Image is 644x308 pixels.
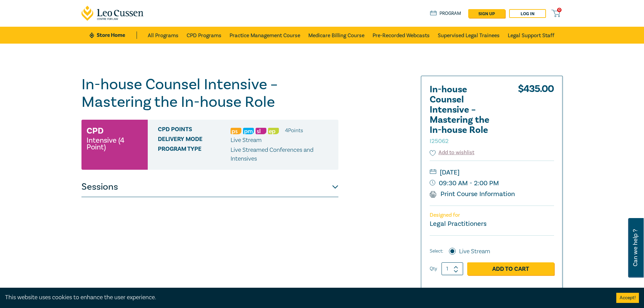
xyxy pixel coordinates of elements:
[87,137,143,150] small: Intensive (4 Point)
[430,178,554,189] small: 09:30 AM - 2:00 PM
[430,265,437,273] label: Qty
[430,212,554,218] p: Designed for
[158,146,231,163] span: Program type
[308,27,364,44] a: Medicare Billing Course
[81,177,338,197] button: Sessions
[231,128,241,134] img: Professional Skills
[430,149,475,157] button: Add to wishlist
[509,9,546,18] a: Log in
[430,247,443,255] span: Select:
[187,27,221,44] a: CPD Programs
[442,262,463,275] input: 1
[459,247,490,256] label: Live Stream
[231,136,262,144] span: Live Stream
[87,125,103,137] h3: CPD
[632,222,639,274] span: Can we help ?
[231,146,333,163] p: Live Streamed Conferences and Intensives
[467,262,554,275] a: Add to Cart
[230,27,300,44] a: Practice Management Course
[438,27,500,44] a: Supervised Legal Trainees
[373,27,430,44] a: Pre-Recorded Webcasts
[430,167,554,178] small: [DATE]
[285,126,303,135] li: 4 Point s
[243,128,254,134] img: Practice Management & Business Skills
[557,8,562,12] span: 0
[90,31,137,39] a: Store Home
[430,219,486,228] small: Legal Practitioners
[268,128,279,134] img: Ethics & Professional Responsibility
[158,126,231,135] span: CPD Points
[158,136,231,145] span: Delivery Mode
[430,85,504,145] h2: In-house Counsel Intensive – Mastering the In-house Role
[148,27,178,44] a: All Programs
[518,85,554,149] div: $ 435.00
[430,10,461,17] a: Program
[430,190,515,198] a: Print Course Information
[508,27,554,44] a: Legal Support Staff
[81,76,338,111] h1: In-house Counsel Intensive – Mastering the In-house Role
[430,137,449,145] small: I25062
[5,293,606,302] div: This website uses cookies to enhance the user experience.
[616,293,639,303] button: Accept cookies
[256,128,266,134] img: Substantive Law
[468,9,505,18] a: sign up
